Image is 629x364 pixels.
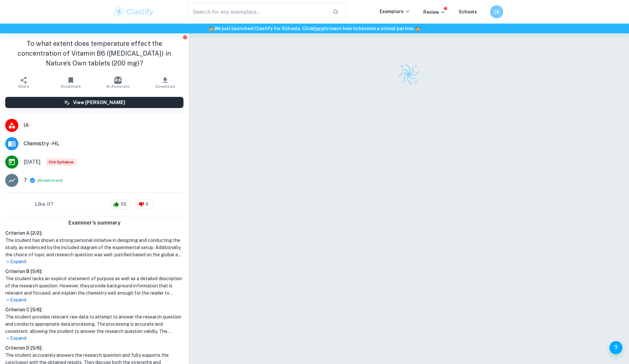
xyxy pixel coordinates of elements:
[94,73,142,92] button: AI Assistant
[423,9,446,16] p: Review
[493,8,501,15] h6: [A
[117,201,130,208] span: 35
[5,297,183,303] p: Expand
[156,84,175,89] span: Download
[5,258,183,265] p: Expand
[415,26,421,31] span: 🏫
[47,73,94,92] button: Bookmark
[110,199,132,209] div: 35
[490,5,503,18] button: [A
[5,268,183,275] h6: Criterion B [ 5 / 6 ]:
[46,158,76,166] div: Starting from the May 2025 session, the Chemistry IA requirements have changed. It's OK to refer ...
[5,275,183,297] h1: The student lacks an explicit statement of purpose as well as a detailed description of the resea...
[209,26,214,31] span: 🏫
[5,344,183,352] h6: Criterion D [ 5 / 6 ]:
[314,26,324,31] a: here
[5,97,183,108] button: View [PERSON_NAME]
[397,63,421,86] img: Clastify logo
[188,3,328,21] input: Search for any exemplars...
[5,313,183,335] h1: The student provides relevant raw data to attempt to answer the research question and conducts ap...
[61,84,81,89] span: Bookmark
[5,237,183,258] h1: The student has shown a strong personal initiative in designing and conducting the study, as evid...
[24,176,27,184] p: 7
[609,341,622,354] button: Help and Feedback
[24,140,183,148] span: Chemistry - HL
[35,200,53,208] h6: Like it?
[5,306,183,313] h6: Criterion C [ 5 / 6 ]:
[5,335,183,342] p: Expand
[135,199,154,209] div: 0
[459,9,477,14] a: Schools
[114,77,122,84] img: AI Assistant
[73,99,125,106] h6: View [PERSON_NAME]
[3,219,186,227] h6: Examiner's summary
[5,229,183,237] h6: Criterion A [ 2 / 2 ]:
[46,158,76,166] span: Old Syllabus
[1,25,628,32] h6: We just launched Clastify for Schools. Click to learn how to become a school partner.
[182,35,187,40] button: Report issue
[24,121,183,129] span: IA
[38,177,62,184] span: ( )
[18,84,29,89] span: Share
[142,73,189,92] button: Download
[113,5,154,18] img: Clastify logo
[39,177,61,183] button: Breakdown
[5,39,183,68] h1: To what extent does temperature effect the concentration of Vitamin B6 ([MEDICAL_DATA]) in Nature...
[142,201,152,208] span: 0
[380,8,410,15] p: Exemplars
[106,84,130,89] span: AI Assistant
[24,158,41,166] span: [DATE]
